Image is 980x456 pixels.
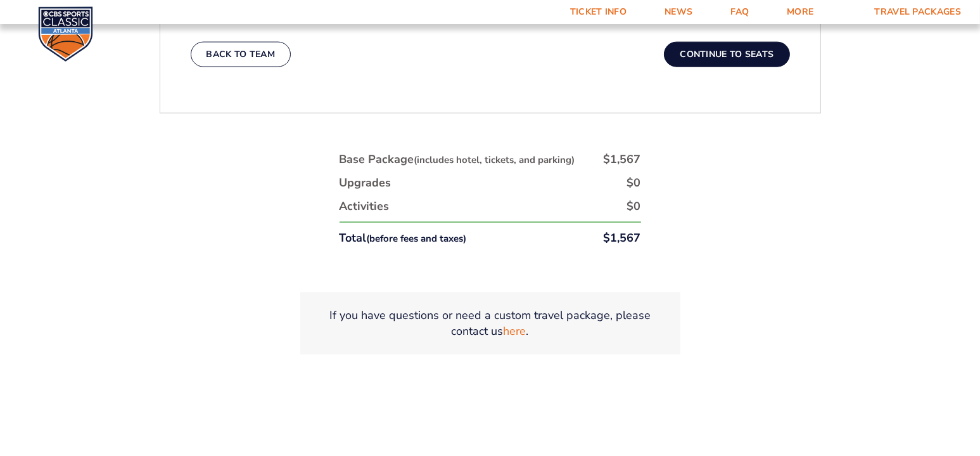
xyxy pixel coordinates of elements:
div: Total [340,230,467,246]
div: $1,567 [604,230,641,246]
div: Activities [340,199,390,214]
img: CBS Sports Classic [38,6,93,62]
div: Upgrades [340,175,391,191]
a: here [504,323,526,339]
div: $0 [627,199,641,214]
div: $1,567 [604,152,641,167]
small: (before fees and taxes) [367,232,467,245]
div: $0 [627,175,641,191]
button: Back To Team [191,42,291,67]
small: (includes hotel, tickets, and parking) [414,153,575,166]
button: Continue To Seats [664,42,789,67]
p: If you have questions or need a custom travel package, please contact us . [315,308,665,339]
div: Base Package [340,152,575,167]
